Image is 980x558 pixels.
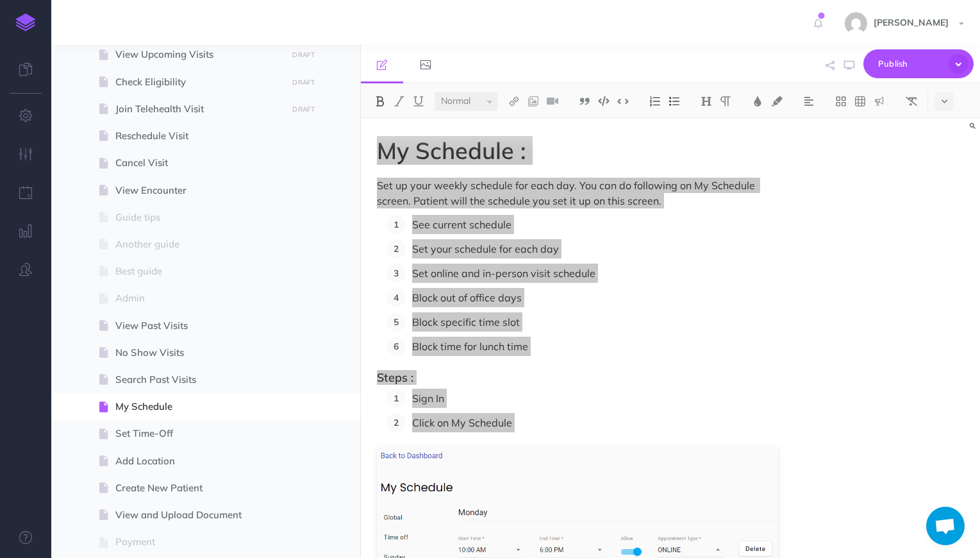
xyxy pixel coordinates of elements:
span: Publish [878,54,942,74]
span: [PERSON_NAME] [867,17,955,28]
img: Inline code button [617,96,629,106]
img: Headings dropdown button [701,96,712,106]
span: Guide tips [115,210,283,225]
img: Text background color button [771,96,783,106]
button: Publish [863,49,974,78]
p: Set online and in-person visit schedule [412,264,778,283]
span: Set Time-Off [115,426,283,441]
img: Callout dropdown menu button [874,96,885,106]
span: Create New Patient [115,480,283,496]
img: logo-mark.svg [16,13,35,31]
img: 4e2dc3652abbd0ed611e97f7a5238af1.jpg [845,12,867,35]
button: DRAFT [288,47,320,62]
img: Ordered list button [649,96,661,106]
small: DRAFT [292,51,315,59]
span: View Upcoming Visits [115,47,283,62]
img: Unordered list button [669,96,680,106]
span: View Encounter [115,183,283,198]
span: Search Past Visits [115,372,283,387]
img: Create table button [854,96,866,106]
p: Block out of office days [412,288,778,307]
img: Link button [508,96,520,106]
p: Set your schedule for each day [412,239,778,258]
span: Payment [115,534,283,550]
p: Sign In [412,389,778,408]
img: Italic button [394,96,405,106]
img: Paragraph button [720,96,731,106]
h1: My Schedule : [377,138,778,164]
span: Another guide [115,237,283,252]
small: DRAFT [292,105,315,114]
span: View Past Visits [115,318,283,334]
button: DRAFT [288,75,320,90]
p: Block specific time slot [412,312,778,332]
img: Blockquote button [579,96,590,106]
img: Add video button [547,96,558,106]
small: DRAFT [292,78,315,87]
span: Reschedule Visit [115,128,283,144]
p: Block time for lunch time [412,337,778,356]
span: Check Eligibility [115,74,283,90]
img: Code block button [598,96,610,106]
span: Cancel Visit [115,155,283,171]
img: Add image button [527,96,539,106]
span: Admin [115,291,283,306]
p: Set up your weekly schedule for each day. You can do following on My Schedule screen. Patient wil... [377,178,778,208]
a: Open chat [926,507,965,545]
span: Add Location [115,453,283,469]
img: Bold button [374,96,386,106]
img: Text color button [752,96,763,106]
span: My Schedule [115,399,283,414]
button: DRAFT [288,102,320,117]
img: Clear styles button [906,96,917,106]
span: Join Telehealth Visit [115,101,283,117]
span: Best guide [115,264,283,279]
img: Underline button [413,96,424,106]
p: See current schedule [412,215,778,234]
span: View and Upload Document [115,507,283,523]
img: Alignment dropdown menu button [803,96,815,106]
h3: Steps : [377,371,778,384]
p: Click on My Schedule [412,413,778,432]
span: No Show Visits [115,345,283,360]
